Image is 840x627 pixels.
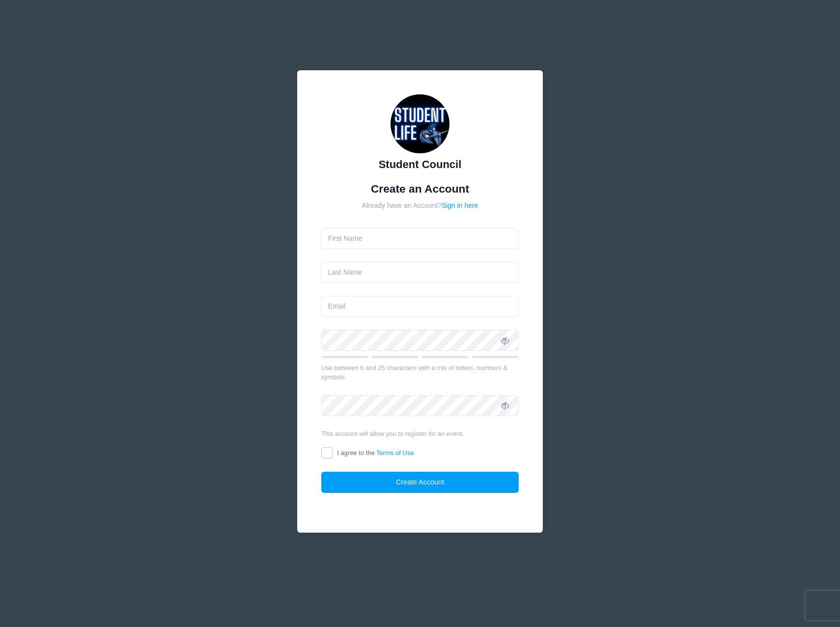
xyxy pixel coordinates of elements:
[442,201,478,209] a: Sign in here
[321,363,519,382] div: Use between 6 and 25 characters with a mix of letters, numbers & symbols.
[321,156,519,172] div: Student Council
[321,182,519,196] h1: Create an Account
[337,449,414,456] span: I agree to the
[321,429,519,439] div: This account will allow you to register for an event.
[321,472,519,493] button: Create Account
[391,94,449,153] img: Student Council
[321,262,519,283] input: Last Name
[321,296,519,317] input: Email
[376,449,414,456] a: Terms of Use
[321,200,519,211] div: Already have an Account?
[321,447,333,458] input: I agree to theTerms of Use
[321,228,519,249] input: First Name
